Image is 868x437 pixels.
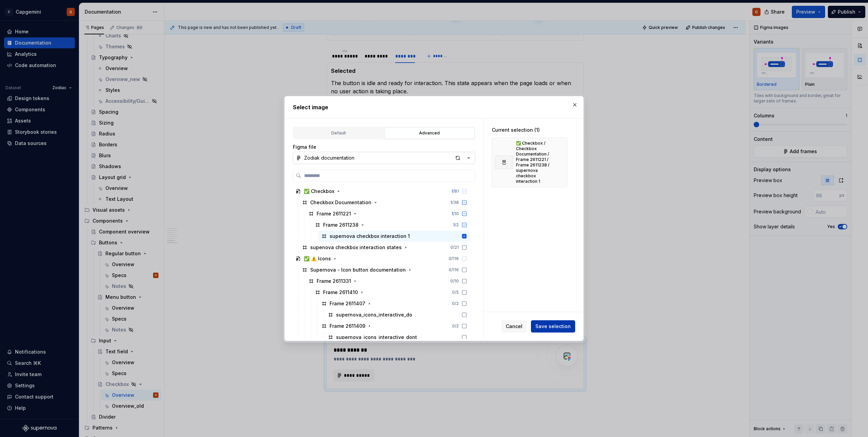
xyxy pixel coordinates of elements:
div: 0 / 116 [449,267,459,273]
span: Save selection [535,323,571,330]
div: Frame 2611221 [317,210,351,217]
h2: Select image [293,103,575,111]
label: Figma file [293,144,316,150]
span: 1 [451,189,453,194]
div: supernova_icons_interactive_do [336,311,412,318]
div: / 38 [450,200,459,205]
div: Frame 2611409 [330,323,365,329]
div: Checkbox Documentation [310,199,371,206]
div: 0 / 5 [452,290,459,295]
div: Current selection (1) [492,127,567,133]
span: Cancel [506,323,522,330]
div: Zodiak documentation [304,155,354,161]
div: supenova checkbox interaction states [310,244,402,251]
div: / 2 [453,222,459,228]
div: Frame 2611238 [323,222,358,228]
div: supernova checkbox interaction 1 [330,233,410,240]
span: 1 [453,222,455,227]
button: Save selection [531,320,575,333]
div: Default [296,130,381,136]
div: / 81 [451,189,459,194]
div: Advanced [387,130,472,136]
div: ✅ ⚠️ Icons [304,255,331,262]
div: supernova_icons_interactive_dont [336,334,417,341]
div: Supernova - Icon button documentation [310,266,406,273]
div: Frame 2611410 [323,289,358,296]
button: Zodiak documentation [293,152,475,164]
div: ✅ Checkbox [304,188,334,195]
div: 0 / 2 [452,323,459,329]
div: Frame 2611331 [317,278,351,285]
div: 0 / 116 [449,256,459,261]
div: ✅ Checkbox / Checkbox Documentation / Frame 2611221 / Frame 2611238 / supernova checkbox interact... [516,141,552,184]
span: 1 [451,211,453,216]
div: Frame 2611407 [330,300,365,307]
div: 0 / 2 [452,301,459,306]
span: 1 [450,200,452,205]
div: / 10 [451,211,459,216]
div: 0 / 10 [450,278,459,284]
div: 0 / 21 [450,245,459,250]
button: Cancel [501,320,527,333]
